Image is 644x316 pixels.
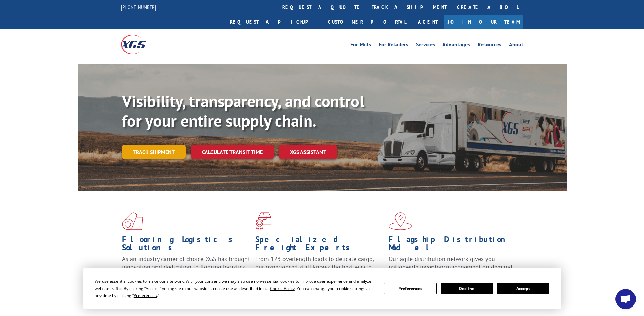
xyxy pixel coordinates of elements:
a: Services [416,42,435,50]
a: Track shipment [122,145,186,159]
img: xgs-icon-focused-on-flooring-red [255,212,271,230]
h1: Flagship Distribution Model [389,235,517,255]
div: We use essential cookies to make our site work. With your consent, we may also use non-essential ... [95,278,376,299]
a: XGS ASSISTANT [279,145,337,159]
a: Request a pickup [225,15,323,29]
a: For Retailers [379,42,408,50]
span: Our agile distribution network gives you nationwide inventory management on demand. [389,255,514,271]
a: Customer Portal [323,15,411,29]
div: Cookie Consent Prompt [83,268,561,309]
a: About [509,42,523,50]
b: Visibility, transparency, and control for your entire supply chain. [122,91,364,131]
span: As an industry carrier of choice, XGS has brought innovation and dedication to flooring logistics... [122,255,250,279]
h1: Specialized Freight Experts [255,235,384,255]
a: [PHONE_NUMBER] [121,4,156,11]
a: Resources [478,42,501,50]
span: Preferences [134,293,157,298]
span: Cookie Policy [270,285,295,291]
a: Open chat [615,289,636,309]
button: Preferences [384,283,436,294]
button: Accept [497,283,549,294]
img: xgs-icon-total-supply-chain-intelligence-red [122,212,143,230]
a: Join Our Team [444,15,523,29]
a: For Mills [350,42,371,50]
a: Agent [411,15,444,29]
h1: Flooring Logistics Solutions [122,235,250,255]
a: Advantages [442,42,470,50]
button: Decline [441,283,493,294]
p: From 123 overlength loads to delicate cargo, our experienced staff knows the best way to move you... [255,255,384,285]
a: Calculate transit time [191,145,274,159]
img: xgs-icon-flagship-distribution-model-red [389,212,412,230]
